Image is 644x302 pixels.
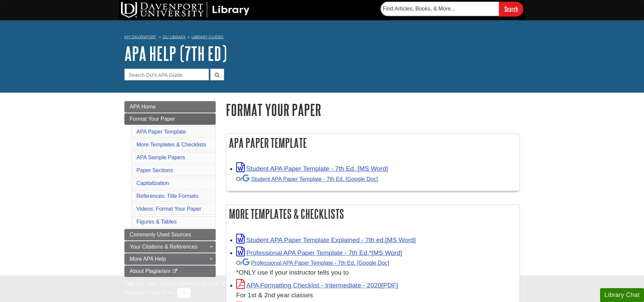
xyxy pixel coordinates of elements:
[499,2,523,16] input: Search
[172,269,178,274] i: This link opens in a new window
[236,249,402,256] a: Link opens in new window
[124,34,156,40] a: My Davenport
[130,268,171,274] span: About Plagiarism
[137,193,198,199] a: References: Title Formats
[137,167,173,173] a: Paper Sections
[236,291,516,300] div: For 1st & 2nd year classes
[137,142,206,147] a: More Templates & Checklists
[381,2,499,16] input: Find Articles, Books, & More...
[124,101,216,277] div: Guide Page Menu
[242,260,389,266] a: Professional APA Paper Template - 7th Ed.
[236,165,388,172] a: Link opens in new window
[226,205,520,223] h2: More Templates & Checklists
[124,69,209,80] input: Search DU's APA Guide
[226,134,520,152] h2: APA Paper Template
[226,101,520,118] h1: Format Your Paper
[124,43,227,64] a: APA Help (7th Ed)
[121,2,249,18] img: DU Library
[124,265,216,277] a: About Plagiarism
[163,34,186,39] a: DU Library
[242,176,378,182] a: Student APA Paper Template - 7th Ed. [Google Doc]
[124,241,216,253] a: Your Citations & References
[137,180,169,186] a: Capitalization
[137,155,185,160] a: APA Sample Papers
[236,258,516,278] div: *ONLY use if your instructor tells you to
[236,260,389,266] small: Or
[130,232,191,237] span: Commonly Used Sources
[236,236,416,243] a: Link opens in new window
[137,219,177,225] a: Figures & Tables
[124,229,216,240] a: Commonly Used Sources
[130,244,197,250] span: Your Citations & References
[137,206,201,212] a: Videos: Format Your Paper
[191,34,223,39] a: Library Guides
[236,282,398,289] a: Link opens in new window
[600,288,644,302] button: Library Chat
[130,256,166,262] span: More APA Help
[130,116,175,122] span: Format Your Paper
[381,2,523,16] form: Searches DU Library's articles, books, and more
[124,253,216,265] a: More APA Help
[124,113,216,125] a: Format Your Paper
[124,32,520,43] nav: breadcrumb
[130,104,156,110] span: APA Home
[137,129,186,135] a: APA Paper Template
[124,101,216,113] a: APA Home
[236,176,378,182] small: Or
